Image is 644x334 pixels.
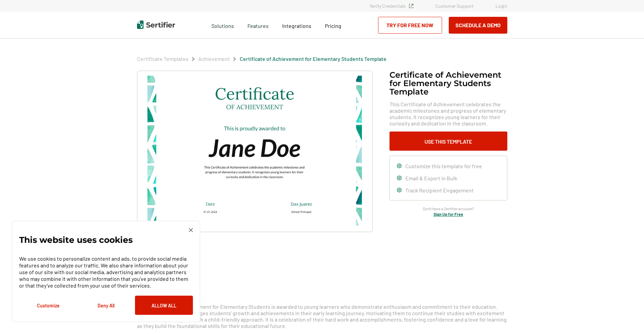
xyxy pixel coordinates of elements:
a: Login [496,3,507,9]
div: Breadcrumb [137,55,386,62]
span: This Certificate of Achievement celebrates the academic milestones and progress of elementary stu... [389,101,507,126]
span: Email & Export in Bulk [405,175,457,181]
span: Certificate of Achievement for Elementary Students Template [240,55,386,62]
iframe: Chat Widget [610,302,644,334]
a: Certificate Templates [137,55,189,62]
img: Sertifier | Digital Credentialing Platform [137,21,175,29]
button: Allow All [135,296,193,315]
h1: Certificate of Achievement for Elementary Students Template [389,71,507,96]
img: Verified [409,4,413,8]
a: Achievement [198,55,230,62]
img: Cookie Popup Close [189,228,193,232]
a: Customer Support [435,3,474,9]
a: Pricing [325,21,341,29]
span: Certificate Templates [137,55,189,62]
span: Don’t have a Sertifier account? [423,206,474,212]
p: This website uses cookies [19,236,133,243]
button: Use This Template [389,132,507,151]
a: Verify Credentials [370,3,413,9]
a: Certificate of Achievement for Elementary Students Template [240,55,386,62]
img: Certificate of Achievement for Elementary Students Template [147,76,362,227]
a: Sign Up for Free [434,212,463,217]
button: Deny All [77,296,135,315]
button: Customize [19,296,77,315]
span: The Certificate of Achievement for Elementary Students is awarded to young learners who demonstra... [137,303,507,329]
p: We use cookies to personalize content and ads, to provide social media features and to analyze ou... [19,255,193,289]
button: Schedule a Demo [449,17,507,34]
span: Integrations [282,23,311,29]
a: Try for Free Now [378,17,442,34]
span: Customize this template for free [405,163,482,169]
a: Integrations [282,21,311,29]
span: Features [247,21,269,29]
span: Achievement [198,55,230,62]
span: Solutions [211,21,234,29]
span: Track Recipient Engagement [405,187,474,193]
span: Pricing [325,23,341,29]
